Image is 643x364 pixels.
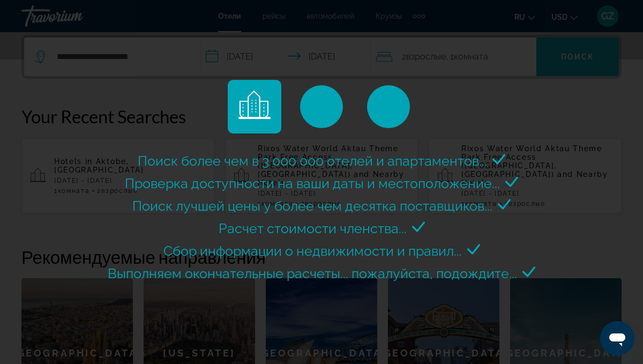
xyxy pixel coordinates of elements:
span: Выполняем окончательные расчеты... пожалуйста, подождите... [108,265,517,281]
iframe: Кнопка запуска окна обмена сообщениями [600,321,634,355]
span: Поиск лучшей цены у более чем десятка поставщиков... [132,198,492,214]
span: Поиск более чем в 3 000 000 отелей и апартаментов... [138,153,487,169]
span: Сбор информации о недвижимости и правил... [163,243,462,259]
span: Расчет стоимости членства... [219,220,407,236]
span: Проверка доступности на ваши даты и местоположение... [125,175,500,191]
